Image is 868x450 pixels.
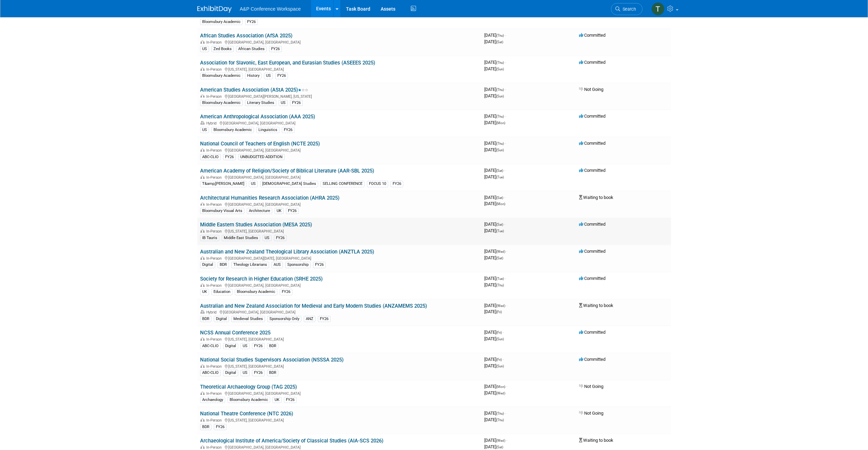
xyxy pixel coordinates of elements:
span: Committed [579,249,605,254]
span: [DATE] [484,417,504,422]
div: [GEOGRAPHIC_DATA][DATE], [GEOGRAPHIC_DATA] [200,255,479,261]
a: American Studies Association (AStA 2025) [200,87,308,93]
div: FY26 [274,235,287,241]
img: In-Person Event [200,283,205,287]
span: Committed [579,168,605,173]
div: AUS [271,262,283,268]
span: - [504,222,505,227]
img: In-Person Event [200,67,205,71]
div: Bloomsbury Academic [200,19,243,25]
span: In-Person [206,148,224,153]
div: Literary Studies [245,100,276,106]
span: (Sun) [496,364,504,368]
span: [DATE] [484,363,504,368]
div: US [200,127,209,133]
span: In-Person [206,202,224,207]
span: (Tue) [496,277,504,281]
a: Society for Research in Higher Education (SRHE 2025) [200,276,323,282]
div: [GEOGRAPHIC_DATA], [GEOGRAPHIC_DATA] [200,444,479,450]
span: (Fri) [496,310,502,314]
div: Archaeology [200,397,225,403]
span: (Wed) [496,304,505,308]
span: - [503,357,504,362]
span: [DATE] [484,255,503,260]
div: UNBUDGETED ADDITION [238,154,285,160]
span: Waiting to book [579,438,613,443]
span: Hybrid [206,310,219,315]
span: (Sat) [496,196,503,200]
div: FY26 [286,208,299,214]
div: Middle East Studies [222,235,260,241]
img: In-Person Event [200,229,205,233]
span: [DATE] [484,39,503,44]
span: (Thu) [496,115,504,118]
a: National Council of Teachers of English (NCTE 2025) [200,141,320,147]
div: [US_STATE], [GEOGRAPHIC_DATA] [200,336,479,342]
img: Hybrid Event [200,310,205,313]
a: African Studies Association (AfSA 2025) [200,33,292,39]
a: Middle Eastern Studies Association (MESA 2025) [200,222,312,228]
div: Architecture [247,208,272,214]
span: (Tue) [496,175,504,179]
span: (Thu) [496,412,504,415]
span: - [503,330,504,335]
div: Sponsorship [285,262,311,268]
span: [DATE] [484,282,504,287]
span: In-Person [206,391,224,396]
span: (Sun) [496,148,504,152]
span: [DATE] [484,276,506,281]
span: (Wed) [496,391,505,395]
span: [DATE] [484,303,507,308]
div: ANZ [304,316,315,322]
span: (Thu) [496,142,504,145]
span: Hybrid [206,121,219,126]
div: [GEOGRAPHIC_DATA], [GEOGRAPHIC_DATA] [200,390,479,396]
div: FY26 [391,181,403,187]
div: IB Tauris [200,235,219,241]
div: [GEOGRAPHIC_DATA], [GEOGRAPHIC_DATA] [200,147,479,153]
span: (Tue) [496,229,504,233]
span: - [505,114,506,119]
a: National Theatre Conference (NTC 2026) [200,411,293,417]
span: [DATE] [484,168,505,173]
div: FOCUS 10 [367,181,388,187]
img: In-Person Event [200,175,205,179]
span: In-Person [206,67,224,72]
div: UK [200,289,209,295]
span: - [504,195,505,200]
div: BDR [200,424,211,430]
span: (Fri) [496,358,502,362]
div: FY26 [252,343,265,349]
span: (Wed) [496,250,505,253]
span: Committed [579,114,605,119]
span: In-Person [206,337,224,342]
span: - [504,168,505,173]
div: US [200,46,209,52]
div: Bloomsbury Visual Arts [200,208,244,214]
div: [GEOGRAPHIC_DATA][PERSON_NAME], [US_STATE] [200,93,479,99]
span: A&P Conference Workspace [240,6,301,12]
div: [GEOGRAPHIC_DATA], [GEOGRAPHIC_DATA] [200,174,479,180]
span: Committed [579,33,605,38]
span: Not Going [579,384,603,389]
a: Search [611,3,643,15]
div: SELLING CONFERENCE [321,181,364,187]
a: American Anthropological Association (AAA 2025) [200,114,315,120]
a: American Academy of Religion/Society of Biblical Literature (AAR-SBL 2025) [200,168,374,174]
div: [GEOGRAPHIC_DATA], [GEOGRAPHIC_DATA] [200,201,479,207]
div: Bloomsbury Academic [228,397,270,403]
span: - [506,249,507,254]
div: Digital [223,343,238,349]
div: Bloomsbury Academic [235,289,277,295]
img: Tia Ali [651,2,664,15]
span: [DATE] [484,228,504,233]
div: UK [273,397,281,403]
span: [DATE] [484,114,506,119]
div: [US_STATE], [GEOGRAPHIC_DATA] [200,228,479,234]
span: (Wed) [496,439,505,442]
span: [DATE] [484,201,505,206]
img: In-Person Event [200,391,205,395]
div: [GEOGRAPHIC_DATA], [GEOGRAPHIC_DATA] [200,39,479,45]
div: US [263,235,271,241]
span: [DATE] [484,222,505,227]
